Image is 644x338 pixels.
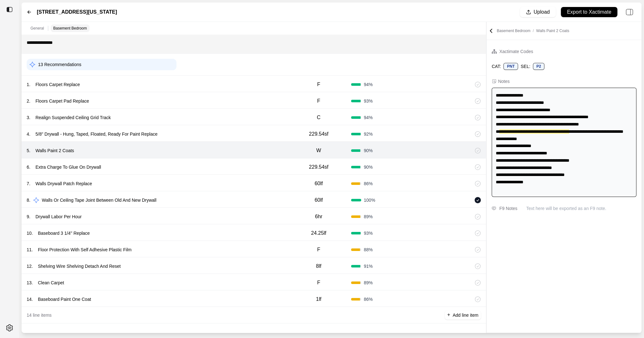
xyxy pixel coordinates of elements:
[499,205,517,212] div: F9 Notes
[53,26,87,31] p: Basement Bedroom
[315,196,323,204] p: 60lf
[534,9,550,16] p: Upload
[316,147,321,154] p: W
[497,28,569,33] p: Basement Bedroom
[498,78,510,84] div: Notes
[309,130,328,138] p: 229.54sf
[561,7,617,17] button: Export to Xactimate
[35,262,123,271] p: Shelving Wire Shelving Detach And Reset
[536,29,569,33] span: Walls Paint 2 Coats
[315,180,323,187] p: 60lf
[521,63,530,70] p: SEL:
[27,263,33,269] p: 12 .
[30,26,44,31] p: General
[27,247,33,253] p: 11 .
[364,81,373,88] span: 94 %
[27,164,30,170] p: 6 .
[35,295,93,304] p: Baseboard Paint One Coat
[33,146,77,155] p: Walls Paint 2 Coats
[364,230,373,236] span: 93 %
[364,213,373,220] span: 89 %
[530,29,536,33] span: /
[27,98,30,104] p: 2 .
[35,229,92,238] p: Baseboard 3 1/4'' Replace
[33,130,160,139] p: 5/8" Drywall - Hung, Taped, Floated, Ready For Paint Replace
[39,196,159,205] p: Walls Or Ceiling Tape Joint Between Old And New Drywall
[38,61,81,68] p: 13 Recommendations
[27,280,33,286] p: 13 .
[567,9,611,16] p: Export to Xactimate
[499,48,533,55] div: Xactimate Codes
[317,81,320,88] p: F
[27,296,33,302] p: 14 .
[37,8,117,16] label: [STREET_ADDRESS][US_STATE]
[35,278,67,287] p: Clean Carpet
[533,63,545,70] div: P2
[33,97,92,105] p: Floors Carpet Pad Replace
[27,81,30,88] p: 1 .
[309,163,328,171] p: 229.54sf
[520,7,556,17] button: Upload
[492,206,496,210] img: comment
[364,197,375,203] span: 100 %
[33,113,113,122] p: Realign Suspended Ceiling Grid Track
[445,311,481,320] button: +Add line item
[526,205,636,212] p: Text here will be exported as an F9 note.
[311,229,326,237] p: 24.25lf
[364,280,373,286] span: 89 %
[364,180,373,187] span: 86 %
[315,213,322,220] p: 6hr
[364,114,373,121] span: 94 %
[364,131,373,137] span: 92 %
[33,80,83,89] p: Floors Carpet Replace
[492,63,501,70] p: CAT:
[33,179,95,188] p: Walls Drywall Patch Replace
[27,180,30,187] p: 7 .
[622,5,636,19] img: right-panel.svg
[317,114,321,121] p: C
[447,311,450,319] p: +
[33,212,84,221] p: Drywall Labor Per Hour
[364,247,373,253] span: 88 %
[364,164,373,170] span: 90 %
[27,114,30,121] p: 3 .
[316,295,321,303] p: 1lf
[317,97,320,105] p: F
[33,163,104,172] p: Extra Charge To Glue On Drywall
[503,63,518,70] div: PNT
[316,262,321,270] p: 8lf
[35,245,134,254] p: Floor Protection With Self Adhesive Plastic Film
[364,263,373,269] span: 91 %
[27,147,30,154] p: 5 .
[364,147,373,154] span: 90 %
[6,6,13,13] img: toggle sidebar
[27,230,33,236] p: 10 .
[364,296,373,302] span: 86 %
[27,197,30,203] p: 8 .
[453,312,478,318] p: Add line item
[364,98,373,104] span: 93 %
[27,213,30,220] p: 9 .
[317,279,320,287] p: F
[27,312,52,318] p: 14 line items
[317,246,320,253] p: F
[27,131,30,137] p: 4 .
